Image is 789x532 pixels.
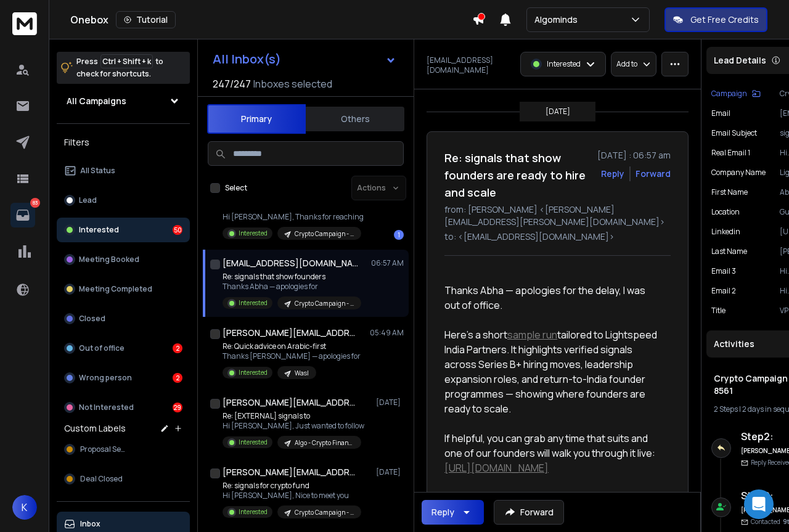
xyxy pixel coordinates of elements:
p: Add to [616,59,637,69]
p: Campaign [711,89,747,99]
p: Interested [239,368,268,377]
p: Crypto Campaign - Row 3001 - 8561 [295,508,354,517]
button: Proposal Sent [57,437,190,462]
p: Crypto Campaign - Row 3001 - 8561 [295,229,354,239]
p: Last Name [711,247,747,256]
a: sample run [507,328,557,342]
p: [DATE] : 06:57 am [597,149,671,162]
p: Algominds [534,14,583,26]
p: linkedin [711,227,740,237]
button: Tutorial [116,11,176,28]
p: Algo - Crypto Financial Services 2 ([DATE]-3000) [295,438,354,448]
h1: Re: signals that show founders are ready to hire and scale [444,149,590,201]
div: 2 [173,373,182,383]
p: Re: signals that show founders [223,272,361,282]
p: Hi [PERSON_NAME], Just wanted to follow [223,421,364,431]
p: Closed [79,314,105,324]
button: Wrong person2 [57,366,190,390]
p: [DATE] [376,398,404,407]
h1: [PERSON_NAME][EMAIL_ADDRESS][DOMAIN_NAME] [223,396,358,409]
span: Ctrl + Shift + k [100,54,153,68]
button: Reply [601,168,624,180]
p: from: [PERSON_NAME] <[PERSON_NAME][EMAIL_ADDRESS][PERSON_NAME][DOMAIN_NAME]> [444,203,671,228]
div: 50 [173,225,182,235]
p: Company Name [711,168,766,178]
div: Here’s a short tailored to Lightspeed India Partners. It highlights verified signals across Serie... [444,327,661,416]
p: Email 3 [711,266,736,276]
p: Interested [239,229,268,238]
p: All Status [80,166,115,176]
p: Thanks [PERSON_NAME] — apologies for [223,351,361,361]
button: Campaign [711,89,761,99]
p: Not Interested [79,403,134,412]
button: Reply [422,500,484,525]
button: Interested50 [57,218,190,242]
button: Others [306,105,404,133]
p: Wrong person [79,373,132,383]
button: K [12,495,37,520]
p: Press to check for shortcuts. [76,55,163,80]
span: Deal Closed [80,474,123,484]
p: Wasl [295,369,309,378]
span: 247 / 247 [213,76,251,91]
p: location [711,207,740,217]
button: Forward [494,500,564,525]
div: Thanks Abha — apologies for the delay, I was out of office. [444,283,661,313]
label: Select [225,183,247,193]
button: Out of office2 [57,336,190,361]
p: 05:49 AM [370,328,404,338]
p: Meeting Booked [79,255,139,264]
h1: [PERSON_NAME][EMAIL_ADDRESS][DOMAIN_NAME] [223,466,358,478]
button: Meeting Completed [57,277,190,301]
p: [EMAIL_ADDRESS][DOMAIN_NAME] [427,55,513,75]
p: to: <[EMAIL_ADDRESS][DOMAIN_NAME]> [444,231,671,243]
span: Proposal Sent [80,444,129,454]
h3: Inboxes selected [253,76,332,91]
button: Not Interested29 [57,395,190,420]
div: If helpful, you can grab any time that suits and one of our founders will walk you through it live: [444,431,661,475]
div: Forward [636,168,671,180]
h1: [PERSON_NAME][EMAIL_ADDRESS][DOMAIN_NAME] [223,327,358,339]
p: Out of office [79,343,125,353]
h1: All Campaigns [67,95,126,107]
div: 29 [173,403,182,412]
p: Email 2 [711,286,736,296]
p: Interested [239,507,268,517]
p: Interested [79,225,119,235]
div: Best, [444,490,661,505]
p: 06:57 AM [371,258,404,268]
button: Closed [57,306,190,331]
button: Get Free Credits [664,7,767,32]
a: 83 [10,203,35,227]
div: 1 [394,230,404,240]
p: Re: [EXTERNAL] signals to [223,411,364,421]
p: Real Email 1 [711,148,750,158]
button: Lead [57,188,190,213]
a: [URL][DOMAIN_NAME] [444,461,549,475]
p: [DATE] [546,107,570,117]
button: Primary [207,104,306,134]
p: Hi [PERSON_NAME], Nice to meet you [223,491,361,501]
button: Deal Closed [57,467,190,491]
p: Lead [79,195,97,205]
h3: Filters [57,134,190,151]
p: Re: signals for crypto fund [223,481,361,491]
p: Hi [PERSON_NAME], Thanks for reaching [223,212,364,222]
p: Email Subject [711,128,757,138]
p: Re: Quick advice on Arabic-first [223,342,361,351]
p: Get Free Credits [690,14,759,26]
h3: Custom Labels [64,422,126,435]
h1: All Inbox(s) [213,53,281,65]
p: title [711,306,726,316]
button: Meeting Booked [57,247,190,272]
p: Interested [547,59,581,69]
p: Thanks Abha — apologies for [223,282,361,292]
p: Inbox [80,519,100,529]
p: Lead Details [714,54,766,67]
p: [DATE] [376,467,404,477]
p: Crypto Campaign - Row 3001 - 8561 [295,299,354,308]
p: Meeting Completed [79,284,152,294]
